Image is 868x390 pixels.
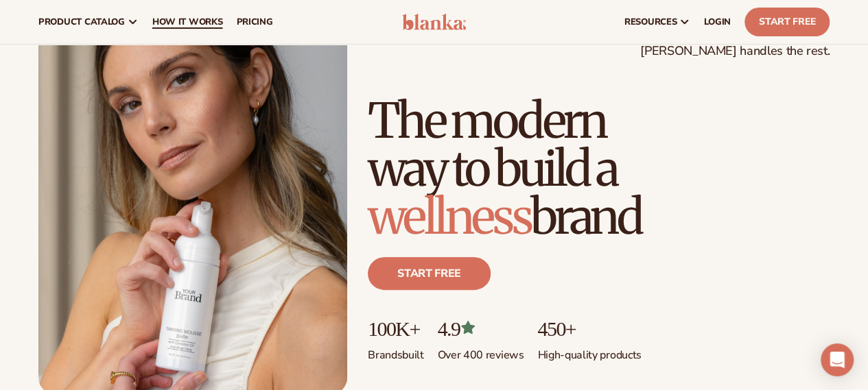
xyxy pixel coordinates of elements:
[438,317,524,340] p: 4.9
[236,16,272,27] span: pricing
[624,16,677,27] span: resources
[704,16,731,27] span: LOGIN
[438,340,524,363] p: Over 400 reviews
[537,340,641,363] p: High-quality products
[368,97,830,241] h1: The modern way to build a brand
[368,317,424,340] p: 100K+
[821,343,854,376] div: Open Intercom Messenger
[368,340,424,363] p: Brands built
[402,14,467,30] img: logo
[368,186,530,247] span: wellness
[744,8,830,36] a: Start Free
[537,317,641,340] p: 450+
[152,16,223,27] span: How It Works
[38,16,125,27] span: product catalog
[368,257,491,290] a: Start free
